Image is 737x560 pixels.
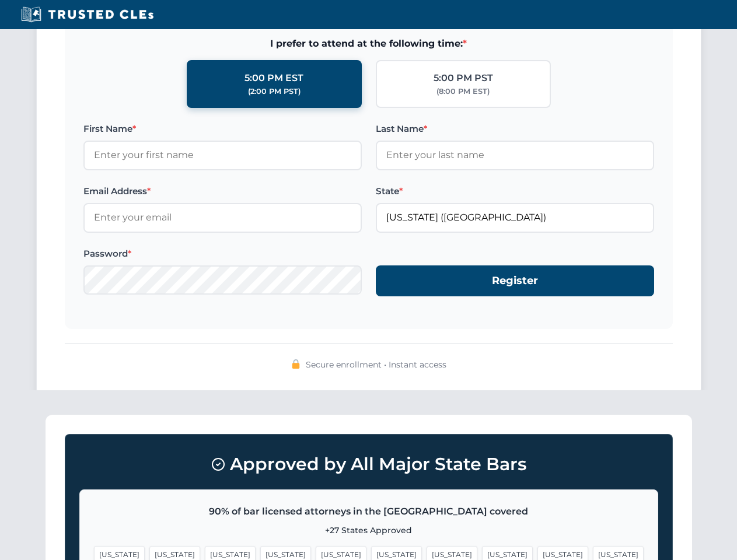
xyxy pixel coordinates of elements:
[434,71,493,86] div: 5:00 PM PST
[291,359,301,369] img: 🔒
[94,504,644,519] p: 90% of bar licensed attorneys in the [GEOGRAPHIC_DATA] covered
[94,524,644,537] p: +27 States Approved
[18,6,157,23] img: Trusted CLEs
[83,247,362,261] label: Password
[376,265,654,296] button: Register
[244,71,303,86] div: 5:00 PM EST
[83,184,362,198] label: Email Address
[83,141,362,170] input: Enter your first name
[376,203,654,232] input: Florida (FL)
[376,141,654,170] input: Enter your last name
[436,86,490,97] div: (8:00 PM EST)
[83,36,654,51] span: I prefer to attend at the following time:
[83,122,362,136] label: First Name
[79,449,658,480] h3: Approved by All Major State Bars
[376,184,654,198] label: State
[376,122,654,136] label: Last Name
[248,86,301,97] div: (2:00 PM PST)
[306,358,446,371] span: Secure enrollment • Instant access
[83,203,362,232] input: Enter your email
